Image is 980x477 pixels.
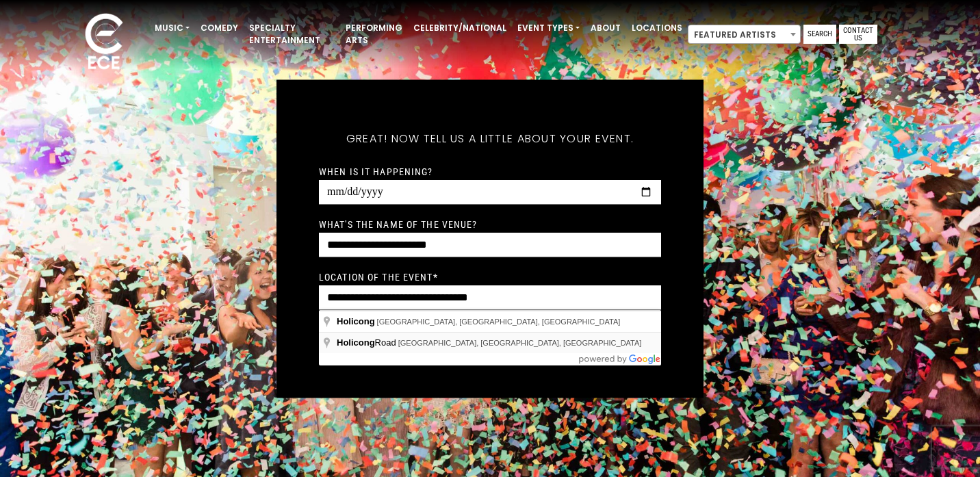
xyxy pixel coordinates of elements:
[319,114,661,163] h5: Great! Now tell us a little about your event.
[319,165,433,177] label: When is it happening?
[149,16,195,40] a: Music
[337,337,375,348] span: Holicong
[688,25,800,44] span: Featured Artists
[377,318,621,326] span: [GEOGRAPHIC_DATA], [GEOGRAPHIC_DATA], [GEOGRAPHIC_DATA]
[688,25,801,44] span: Featured Artists
[803,25,836,44] a: Search
[408,16,512,40] a: Celebrity/National
[319,218,477,230] label: What's the name of the venue?
[398,339,642,347] span: [GEOGRAPHIC_DATA], [GEOGRAPHIC_DATA], [GEOGRAPHIC_DATA]
[195,16,244,40] a: Comedy
[585,16,626,40] a: About
[340,16,408,52] a: Performing Arts
[839,25,877,44] a: Contact Us
[70,10,138,76] img: ece_new_logo_whitev2-1.png
[319,270,438,283] label: Location of the event
[337,316,375,326] span: Holicong
[244,16,340,52] a: Specialty Entertainment
[337,337,398,348] span: Road
[512,16,585,40] a: Event Types
[626,16,688,40] a: Locations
